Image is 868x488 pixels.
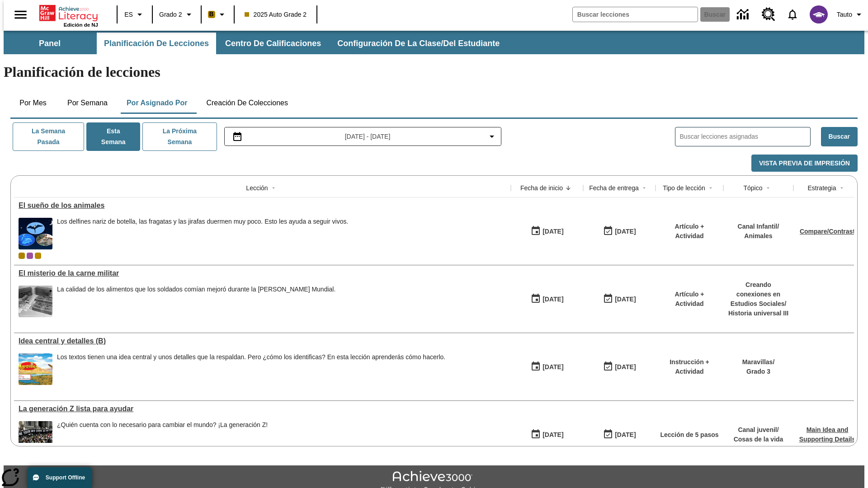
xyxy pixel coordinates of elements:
input: Buscar campo [573,7,698,22]
div: El sueño de los animales [19,202,506,210]
div: La generación Z lista para ayudar [19,405,506,413]
button: Perfil/Configuración [833,6,868,23]
div: Subbarra de navegación [4,31,864,54]
a: Notificaciones [781,3,804,26]
button: La semana pasada [13,122,84,151]
p: Historia universal III [728,309,789,318]
div: [DATE] [542,226,563,237]
button: Boost El color de la clase es anaranjado claro. Cambiar el color de la clase. [204,6,231,23]
p: Grado 3 [742,367,775,376]
button: 09/24/25: Primer día en que estuvo disponible la lección [528,223,566,240]
div: El misterio de la carne militar [19,269,506,277]
button: Esta semana [86,122,140,151]
button: Abrir el menú lateral [7,1,34,28]
button: Por mes [10,92,56,114]
a: Portada [39,4,98,22]
span: Planificación de lecciones [104,38,209,49]
p: Artículo + Actividad [660,290,719,309]
span: ES [124,10,133,19]
div: Fecha de inicio [520,183,563,192]
button: 09/21/25: Último día en que podrá accederse la lección [600,426,639,443]
button: Por semana [60,92,115,114]
span: Centro de calificaciones [225,38,321,49]
img: Fotos de una fragata, dos delfines nariz de botella y una jirafa sobre un fondo de noche estrellada. [19,218,52,249]
div: [DATE] [615,361,636,373]
div: [DATE] [542,294,563,305]
input: Buscar lecciones asignadas [680,130,810,143]
p: Instrucción + Actividad [660,357,719,376]
span: Grado 2 [159,10,182,19]
button: Grado: Grado 2, Elige un grado [156,6,198,23]
div: Portada [39,3,98,28]
span: Tauto [837,10,852,19]
button: Centro de calificaciones [218,33,328,54]
button: Support Offline [27,467,92,488]
button: Sort [836,183,847,193]
div: ¿Quién cuenta con lo necesario para cambiar el mundo? ¡La generación Z! [57,421,268,429]
button: 09/21/25: Primer día en que estuvo disponible la lección [528,426,566,443]
button: Sort [563,183,574,193]
div: Estrategia [807,183,836,192]
a: El misterio de la carne militar , Lecciones [19,269,506,277]
div: [DATE] [615,226,636,237]
div: Subbarra de navegación [4,33,508,54]
div: Lección [246,183,268,192]
div: La calidad de los alimentos que los soldados comían mejoró durante la Segunda Guerra Mundial. [57,286,335,317]
div: ¿Quién cuenta con lo necesario para cambiar el mundo? ¡La generación Z! [57,421,268,453]
p: Cosas de la vida [734,435,783,444]
span: 2025 Auto Grade 2 [245,10,307,19]
img: Un grupo de manifestantes protestan frente al Museo Americano de Historia Natural en la ciudad de... [19,421,52,453]
p: Lección de 5 pasos [660,430,718,440]
p: Canal juvenil / [734,425,783,435]
p: Creando conexiones en Estudios Sociales / [728,280,789,309]
img: Fotografía en blanco y negro que muestra cajas de raciones de comida militares con la etiqueta U.... [19,286,52,317]
span: Support Offline [46,474,85,481]
a: Idea central y detalles (B), Lecciones [19,337,506,345]
div: New 2025 class [35,253,41,259]
p: La calidad de los alimentos que los soldados comían mejoró durante la [PERSON_NAME] Mundial. [57,286,335,293]
button: 09/21/25: Último día en que podrá accederse la lección [600,291,639,308]
a: Main Idea and Supporting Details [799,426,855,443]
a: Centro de información [731,2,756,27]
span: Edición de NJ [64,22,98,28]
button: La próxima semana [142,122,217,151]
button: Panel [5,33,95,54]
p: Artículo + Actividad [660,222,719,241]
div: [DATE] [542,361,563,373]
div: Los textos tienen una idea central y unos detalles que la respaldan. Pero ¿cómo los identificas? ... [57,353,445,361]
button: Sort [268,183,279,193]
div: [DATE] [542,429,563,441]
div: Los delfines nariz de botella, las fragatas y las jirafas duermen muy poco. Esto les ayuda a segu... [57,218,348,225]
span: B [209,9,214,20]
div: [DATE] [615,429,636,441]
button: Creación de colecciones [199,92,295,114]
button: 09/21/25: Último día en que podrá accederse la lección [600,358,639,375]
button: 09/21/25: Primer día en que estuvo disponible la lección [528,291,566,308]
a: La generación Z lista para ayudar , Lecciones [19,405,506,413]
img: avatar image [810,5,828,23]
span: OL 2025 Auto Grade 3 [27,253,33,259]
button: Sort [763,183,774,193]
div: Los textos tienen una idea central y unos detalles que la respaldan. Pero ¿cómo los identificas? ... [57,353,445,385]
div: Fecha de entrega [589,183,639,192]
div: Idea central y detalles (B) [19,337,506,345]
span: [DATE] - [DATE] [345,132,391,141]
button: 09/21/25: Primer día en que estuvo disponible la lección [528,358,566,375]
p: Animales [738,231,779,241]
button: Configuración de la clase/del estudiante [330,33,507,54]
span: Panel [39,38,61,49]
button: 09/24/25: Último día en que podrá accederse la lección [600,223,639,240]
div: Los delfines nariz de botella, las fragatas y las jirafas duermen muy poco. Esto les ayuda a segu... [57,218,348,249]
p: Maravillas / [742,357,775,367]
div: Clase actual [19,253,25,259]
div: Tópico [743,183,762,192]
button: Buscar [821,127,858,146]
a: Centro de recursos, Se abrirá en una pestaña nueva. [756,2,781,27]
img: portada de Maravillas de tercer grado: una mariposa vuela sobre un campo y un río, con montañas a... [19,353,52,385]
button: Vista previa de impresión [751,155,858,172]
